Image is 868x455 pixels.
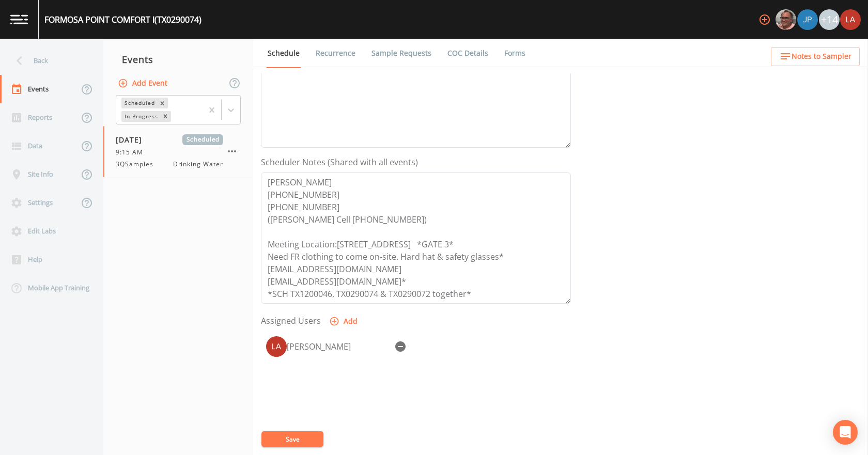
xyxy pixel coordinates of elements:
[173,160,223,169] span: Drinking Water
[775,9,797,30] div: Mike Franklin
[370,39,433,68] a: Sample Requests
[840,9,861,30] img: cf6e799eed601856facf0d2563d1856d
[103,126,253,178] a: [DATE]Scheduled9:15 AM3QSamplesDrinking Water
[503,39,527,68] a: Forms
[182,134,223,145] span: Scheduled
[116,74,172,93] button: Add Event
[797,9,818,30] div: Joshua gere Paul
[771,47,860,66] button: Notes to Sampler
[10,14,28,24] img: logo
[157,98,168,108] div: Remove Scheduled
[116,148,149,157] span: 9:15 AM
[261,156,418,168] label: Scheduler Notes (Shared with all events)
[261,315,321,327] label: Assigned Users
[314,39,357,68] a: Recurrence
[819,9,840,30] div: +14
[446,39,490,68] a: COC Details
[261,172,571,304] textarea: [PERSON_NAME] [PHONE_NUMBER] [PHONE_NUMBER] ([PERSON_NAME] Cell [PHONE_NUMBER]) Meeting Location:...
[103,46,253,72] div: Events
[121,111,160,122] div: In Progress
[121,98,157,108] div: Scheduled
[327,312,362,331] button: Add
[44,13,202,26] div: FORMOSA POINT COMFORT I (TX0290074)
[776,9,796,30] img: e2d790fa78825a4bb76dcb6ab311d44c
[266,39,301,68] a: Schedule
[792,50,851,63] span: Notes to Sampler
[287,340,390,353] div: [PERSON_NAME]
[833,420,858,445] div: Open Intercom Messenger
[160,111,171,122] div: Remove In Progress
[261,431,323,447] button: Save
[266,336,287,357] img: cf6e799eed601856facf0d2563d1856d
[797,9,818,30] img: 41241ef155101aa6d92a04480b0d0000
[116,134,149,145] span: [DATE]
[116,160,160,169] span: 3QSamples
